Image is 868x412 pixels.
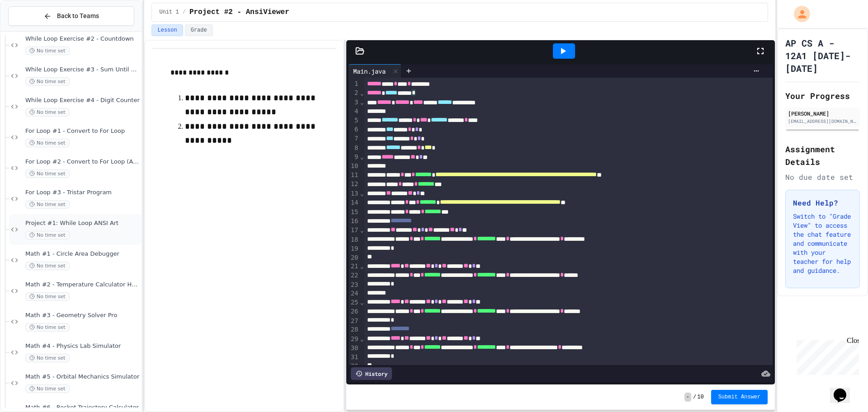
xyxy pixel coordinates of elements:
[349,162,360,171] div: 10
[349,98,360,107] div: 3
[349,217,360,226] div: 16
[360,89,364,97] span: Fold line
[349,325,360,334] div: 28
[360,335,364,342] span: Fold line
[784,4,812,24] div: My Account
[25,231,70,239] span: No time set
[349,198,360,207] div: 14
[349,171,360,180] div: 11
[349,134,360,143] div: 7
[4,4,62,57] div: Chat with us now!Close
[349,208,360,217] div: 15
[25,158,140,166] span: For Loop #2 - Convert to For Loop (Advanced)
[25,384,70,393] span: No time set
[718,393,761,401] span: Submit Answer
[711,390,768,404] button: Submit Answer
[793,337,859,375] iframe: chat widget
[360,153,364,160] span: Fold line
[25,323,70,332] span: No time set
[25,404,140,412] span: Math #6 - Rocket Trajectory Calculator
[185,24,213,36] button: Grade
[349,80,360,89] div: 1
[25,108,70,117] span: No time set
[25,77,70,86] span: No time set
[693,393,696,401] span: /
[25,281,140,289] span: Math #2 - Temperature Calculator Helper
[349,244,360,253] div: 19
[349,235,360,244] div: 18
[25,312,140,319] span: Math #3 - Geometry Solver Pro
[788,118,857,125] div: [EMAIL_ADDRESS][DOMAIN_NAME]
[349,271,360,280] div: 22
[25,262,70,270] span: No time set
[349,253,360,262] div: 20
[349,307,360,316] div: 26
[25,200,70,209] span: No time set
[697,393,703,401] span: 10
[349,317,360,326] div: 27
[349,335,360,344] div: 29
[151,24,183,36] button: Lesson
[25,169,70,178] span: No time set
[25,66,140,74] span: While Loop Exercise #3 - Sum Until Zero
[349,289,360,298] div: 24
[25,139,70,147] span: No time set
[349,362,360,371] div: 32
[351,367,392,380] div: History
[159,9,179,16] span: Unit 1
[349,189,360,198] div: 13
[25,97,140,104] span: While Loop Exercise #4 - Digit Counter
[785,37,860,75] h1: AP CS A - 12A1 [DATE]-[DATE]
[183,9,186,16] span: /
[360,190,364,197] span: Fold line
[349,153,360,162] div: 9
[25,292,70,301] span: No time set
[360,299,364,306] span: Fold line
[360,262,364,270] span: Fold line
[793,212,852,275] p: Switch to "Grade View" to access the chat feature and communicate with your teacher for help and ...
[349,226,360,235] div: 17
[360,226,364,234] span: Fold line
[25,127,140,135] span: For Loop #1 - Convert to For Loop
[25,373,140,381] span: Math #5 - Orbital Mechanics Simulator
[349,89,360,98] div: 2
[349,281,360,290] div: 23
[349,116,360,125] div: 5
[349,344,360,353] div: 30
[785,89,860,102] h2: Your Progress
[785,143,860,168] h2: Assignment Details
[25,354,70,362] span: No time set
[785,172,860,183] div: No due date set
[25,189,140,197] span: For Loop #3 - Tristar Program
[189,7,289,18] span: Project #2 - AnsiViewer
[8,6,134,26] button: Back to Teams
[349,144,360,153] div: 8
[25,47,70,55] span: No time set
[793,197,852,208] h3: Need Help?
[349,180,360,189] div: 12
[349,298,360,307] div: 25
[25,35,140,43] span: While Loop Exercise #2 - Countdown
[349,66,390,76] div: Main.java
[349,107,360,116] div: 4
[349,353,360,362] div: 31
[349,262,360,271] div: 21
[830,376,859,403] iframe: chat widget
[57,11,99,21] span: Back to Teams
[788,109,857,117] div: [PERSON_NAME]
[684,393,691,402] span: -
[25,250,140,258] span: Math #1 - Circle Area Debugger
[360,98,364,106] span: Fold line
[349,125,360,134] div: 6
[25,220,140,227] span: Project #1: While Loop ANSI Art
[25,342,140,350] span: Math #4 - Physics Lab Simulator
[349,64,401,78] div: Main.java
